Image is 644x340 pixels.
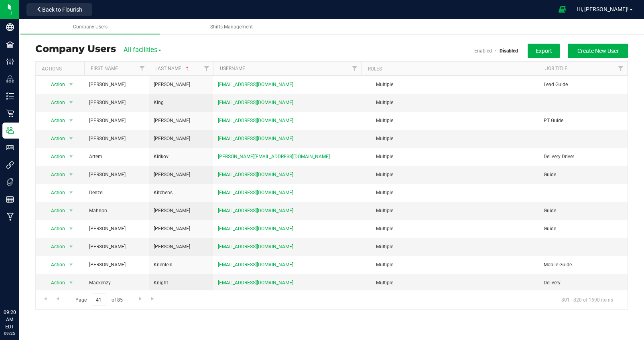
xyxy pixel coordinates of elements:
span: Multiple [376,82,393,87]
a: Filter [200,62,213,75]
span: select [66,223,76,234]
span: [EMAIL_ADDRESS][DOMAIN_NAME] [218,279,293,287]
span: [PERSON_NAME] [154,135,190,143]
span: select [66,151,76,162]
span: Multiple [376,172,393,177]
div: Actions [42,66,81,72]
span: Shifts Management [210,24,253,30]
span: [PERSON_NAME][EMAIL_ADDRESS][DOMAIN_NAME] [218,153,330,161]
a: Go to the next page [134,294,146,304]
span: Guide [544,207,556,215]
a: Job Title [545,66,567,71]
span: 801 - 820 of 1690 items [555,294,620,306]
span: Denzel [89,189,104,197]
span: Multiple [376,208,393,213]
span: [PERSON_NAME] [154,81,190,89]
span: Action [44,187,66,198]
span: [PERSON_NAME] [89,171,126,179]
span: select [66,169,76,180]
span: Create New User [577,48,619,54]
span: Open Ecommerce Menu [553,2,571,17]
span: [EMAIL_ADDRESS][DOMAIN_NAME] [218,99,293,107]
span: [PERSON_NAME] [154,117,190,125]
span: select [66,79,76,90]
a: Go to the previous page [52,294,63,304]
span: Action [44,205,66,216]
span: Delivery [544,279,561,287]
a: First Name [91,66,118,71]
th: Roles [361,62,539,76]
span: Export [536,48,552,54]
span: [PERSON_NAME] [89,243,126,251]
inline-svg: Manufacturing [6,213,14,221]
button: Export [528,44,560,58]
span: King [154,99,164,107]
span: Company Users [73,24,108,30]
span: Action [44,115,66,126]
span: Mackenzy [89,279,111,287]
span: Action [44,133,66,144]
span: Mobile Guide [544,261,572,269]
inline-svg: Reports [6,195,14,203]
span: [PERSON_NAME] [154,225,190,233]
span: select [66,97,76,108]
a: Filter [348,62,361,75]
span: Artem [89,153,102,161]
span: Action [44,79,66,90]
a: Filter [135,62,148,75]
span: [EMAIL_ADDRESS][DOMAIN_NAME] [218,117,293,125]
span: Delivery Driver [544,153,574,161]
span: [PERSON_NAME] [89,117,126,125]
inline-svg: Tags [6,178,14,186]
span: Action [44,169,66,180]
p: 09:20 AM EDT [4,309,16,330]
span: [PERSON_NAME] [154,243,190,251]
inline-svg: Configuration [6,58,14,66]
span: Action [44,259,66,270]
span: [PERSON_NAME] [89,261,126,269]
a: Last Name [155,66,191,71]
span: Action [44,151,66,162]
span: Guide [544,225,556,233]
span: [EMAIL_ADDRESS][DOMAIN_NAME] [218,207,293,215]
span: [EMAIL_ADDRESS][DOMAIN_NAME] [218,189,293,197]
inline-svg: Inventory [6,92,14,100]
inline-svg: Facilities [6,40,14,48]
span: select [66,133,76,144]
span: [EMAIL_ADDRESS][DOMAIN_NAME] [218,243,293,251]
span: Multiple [376,280,393,286]
button: Back to Flourish [26,3,92,16]
p: 09/25 [4,330,16,336]
span: select [66,115,76,126]
span: Action [44,277,66,288]
span: Kirikov [154,153,169,161]
span: PT Guide [544,117,563,125]
span: Multiple [376,262,393,268]
inline-svg: Distribution [6,75,14,83]
span: [PERSON_NAME] [89,81,126,89]
inline-svg: Retail [6,109,14,117]
span: select [66,205,76,216]
span: [EMAIL_ADDRESS][DOMAIN_NAME] [218,135,293,143]
input: 41 [92,294,106,306]
span: Knight [154,279,168,287]
span: Action [44,241,66,252]
span: [EMAIL_ADDRESS][DOMAIN_NAME] [218,171,293,179]
span: [PERSON_NAME] [154,207,190,215]
span: Multiple [376,244,393,249]
span: select [66,259,76,270]
span: Guide [544,171,556,179]
span: Multiple [376,190,393,195]
button: Create New User [568,44,628,58]
span: Back to Flourish [42,6,82,13]
span: [PERSON_NAME] [154,171,190,179]
span: Multiple [376,136,393,141]
span: Action [44,223,66,234]
a: Disabled [500,48,518,54]
a: Filter [614,62,628,75]
span: select [66,241,76,252]
span: [EMAIL_ADDRESS][DOMAIN_NAME] [218,261,293,269]
span: [PERSON_NAME] [89,99,126,107]
span: Action [44,97,66,108]
span: select [66,187,76,198]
